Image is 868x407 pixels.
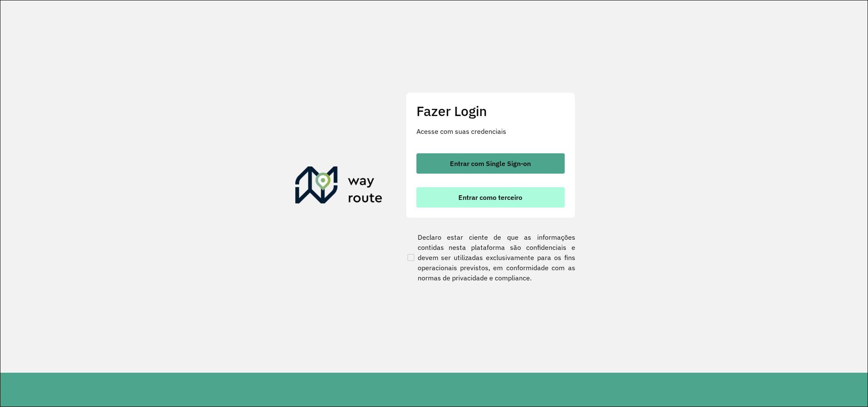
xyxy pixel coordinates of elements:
[295,166,383,207] img: Roteirizador AmbevTech
[406,232,575,283] label: Declaro estar ciente de que as informações contidas nesta plataforma são confidenciais e devem se...
[416,103,565,119] h2: Fazer Login
[450,160,531,167] span: Entrar com Single Sign-on
[458,194,522,201] span: Entrar como terceiro
[416,153,565,174] button: button
[416,126,565,136] p: Acesse com suas credenciais
[416,187,565,208] button: button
